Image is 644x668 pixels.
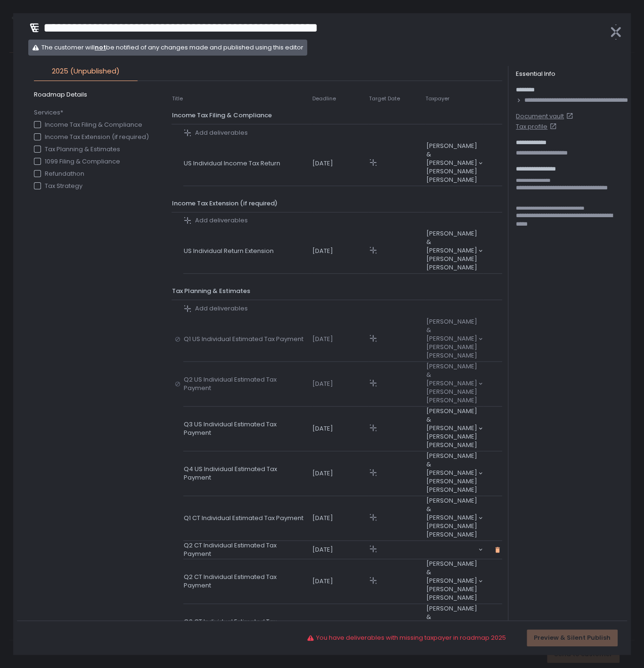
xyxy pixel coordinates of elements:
[172,111,272,120] span: Income Tax Filing & Compliance
[184,465,308,482] span: Q4 US Individual Estimated Tax Payment
[34,108,149,117] span: Services*
[426,362,477,405] span: [PERSON_NAME] & [PERSON_NAME] [PERSON_NAME] [PERSON_NAME]
[425,452,483,495] div: Search for option
[312,361,368,406] td: [DATE]
[426,604,477,647] span: [PERSON_NAME] & [PERSON_NAME] [PERSON_NAME] [PERSON_NAME]
[426,407,477,449] span: [PERSON_NAME] & [PERSON_NAME] [PERSON_NAME] [PERSON_NAME]
[184,618,308,635] span: Q2 CT Individual Estimated Tax Payment
[426,272,477,273] input: Search for option
[312,540,368,559] td: [DATE]
[426,452,477,494] span: [PERSON_NAME] & [PERSON_NAME] [PERSON_NAME] [PERSON_NAME]
[425,142,483,185] div: Search for option
[426,184,477,185] input: Search for option
[426,229,477,272] span: [PERSON_NAME] & [PERSON_NAME] [PERSON_NAME] [PERSON_NAME]
[184,247,277,255] span: US Individual Return Extension
[426,547,477,548] input: Search for option
[426,497,477,539] span: [PERSON_NAME] & [PERSON_NAME] [PERSON_NAME] [PERSON_NAME]
[516,70,623,78] div: Essential Info
[316,634,506,642] span: You have deliverables with missing taxpayer in roadmap 2025
[368,90,425,107] th: Target Date
[426,449,477,450] input: Search for option
[312,603,368,648] td: [DATE]
[312,317,368,362] td: [DATE]
[426,602,477,603] input: Search for option
[426,494,477,495] input: Search for option
[426,318,477,360] span: [PERSON_NAME] & [PERSON_NAME] [PERSON_NAME] [PERSON_NAME]
[516,112,623,121] a: Document vault
[312,559,368,603] td: [DATE]
[426,539,477,540] input: Search for option
[426,360,477,361] input: Search for option
[425,604,483,648] div: Search for option
[34,90,153,99] span: Roadmap Details
[195,216,248,225] span: Add deliverables
[425,497,483,540] div: Search for option
[425,362,483,406] div: Search for option
[425,229,483,273] div: Search for option
[171,90,183,107] th: Title
[425,318,483,361] div: Search for option
[195,129,248,137] span: Add deliverables
[195,304,248,313] span: Add deliverables
[184,375,308,392] span: Q2 US Individual Estimated Tax Payment
[312,141,368,186] td: [DATE]
[425,90,483,107] th: Taxpayer
[41,43,303,52] span: The customer will be notified of any changes made and published using this editor
[312,406,368,451] td: [DATE]
[426,560,477,602] span: [PERSON_NAME] & [PERSON_NAME] [PERSON_NAME] [PERSON_NAME]
[172,286,250,295] span: Tax Planning & Estimates
[425,547,483,552] div: Search for option
[184,420,308,437] span: Q3 US Individual Estimated Tax Payment
[172,199,277,208] span: Income Tax Extension (if required)
[52,66,120,77] span: 2025 (Unpublished)
[184,335,307,343] span: Q1 US Individual Estimated Tax Payment
[425,407,483,450] div: Search for option
[184,573,308,590] span: Q2 CT Individual Estimated Tax Payment
[425,560,483,603] div: Search for option
[184,159,284,168] span: US Individual Income Tax Return
[312,496,368,540] td: [DATE]
[184,541,308,558] span: Q2 CT Individual Estimated Tax Payment
[426,405,477,406] input: Search for option
[95,43,106,52] span: not
[516,122,623,131] a: Tax profile
[312,229,368,274] td: [DATE]
[184,514,307,522] span: Q1 CT Individual Estimated Tax Payment
[312,451,368,496] td: [DATE]
[312,90,368,107] th: Deadline
[426,142,477,184] span: [PERSON_NAME] & [PERSON_NAME] [PERSON_NAME] [PERSON_NAME]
